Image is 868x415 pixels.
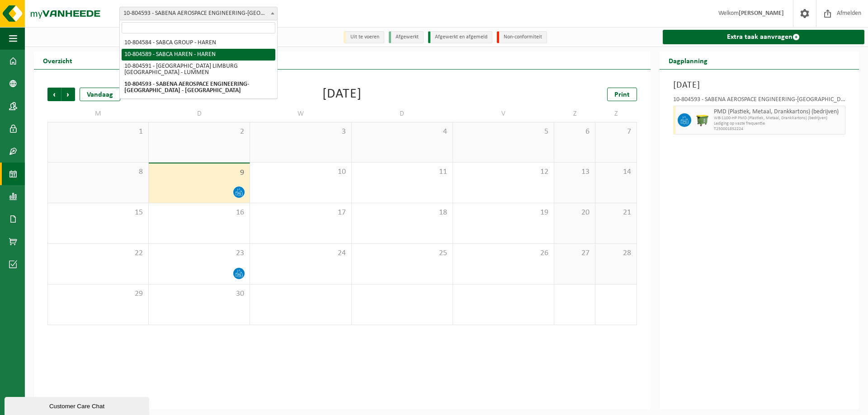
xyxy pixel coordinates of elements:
span: Print [614,91,630,98]
span: 15 [52,208,144,218]
li: 10-804584 - SABCA GROUP - HAREN [122,37,275,49]
span: PMD (Plastiek, Metaal, Drankkartons) (bedrijven) [714,108,843,116]
span: 29 [52,289,144,299]
span: WB-1100-HP PMD (Plastiek, Metaal, Drankkartons) (bedrijven) [714,116,843,121]
div: [DATE] [322,88,362,101]
li: 10-804593 - SABENA AEROSPACE ENGINEERING-[GEOGRAPHIC_DATA] - [GEOGRAPHIC_DATA] [122,79,275,97]
span: Vorige [47,88,61,101]
td: Z [554,106,595,122]
span: 22 [52,248,144,258]
li: Afgewerkt [389,31,424,43]
span: 21 [600,208,632,218]
span: 18 [356,208,448,218]
span: 19 [458,208,549,218]
li: Uit te voeren [344,31,384,43]
span: 27 [559,248,590,258]
strong: [PERSON_NAME] [739,10,784,17]
span: 16 [153,208,245,218]
span: Lediging op vaste frequentie [714,121,843,126]
img: WB-1100-HPE-GN-50 [696,113,709,127]
span: 8 [52,167,144,177]
h2: Dagplanning [660,51,717,69]
span: 30 [153,289,245,299]
span: 9 [153,168,245,178]
span: 2 [153,127,245,137]
a: Extra taak aanvragen [663,30,864,44]
td: D [352,106,453,122]
a: Print [607,88,637,101]
td: Z [595,106,637,122]
h2: Overzicht [34,51,81,69]
span: 3 [255,127,346,137]
li: 10-804589 - SABCA HAREN - HAREN [122,49,275,61]
td: V [453,106,554,122]
td: D [149,106,250,122]
span: 13 [559,167,590,177]
span: 25 [356,248,448,258]
span: 10 [255,167,346,177]
span: 12 [458,167,549,177]
span: 24 [255,248,346,258]
li: 10-804591 - [GEOGRAPHIC_DATA] LIMBURG [GEOGRAPHIC_DATA] - LUMMEN [122,61,275,79]
span: 10-804593 - SABENA AEROSPACE ENGINEERING-CHARLEROI - GOSSELIES [120,7,277,20]
span: T250001852224 [714,126,843,132]
span: 14 [600,167,632,177]
li: Non-conformiteit [497,31,547,43]
span: 1 [52,127,144,137]
div: Vandaag [80,88,120,101]
iframe: chat widget [5,395,151,415]
li: Afgewerkt en afgemeld [428,31,492,43]
span: Volgende [61,88,75,101]
span: 23 [153,248,245,258]
td: M [47,106,149,122]
span: 17 [255,208,346,218]
span: 28 [600,248,632,258]
h3: [DATE] [673,79,845,92]
span: 6 [559,127,590,137]
span: 4 [356,127,448,137]
span: 11 [356,167,448,177]
span: 7 [600,127,632,137]
span: 20 [559,208,590,218]
span: 10-804593 - SABENA AEROSPACE ENGINEERING-CHARLEROI - GOSSELIES [119,7,278,20]
td: W [250,106,351,122]
span: 5 [458,127,549,137]
span: 26 [458,248,549,258]
div: 10-804593 - SABENA AEROSPACE ENGINEERING-[GEOGRAPHIC_DATA] - [GEOGRAPHIC_DATA] [673,97,845,106]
